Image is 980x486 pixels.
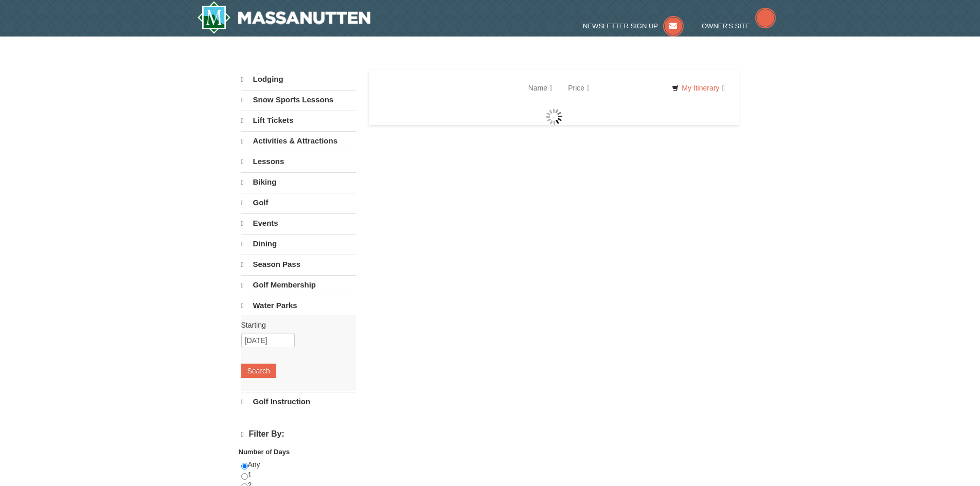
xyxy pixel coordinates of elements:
img: wait gif [546,109,562,125]
a: Season Pass [241,255,356,274]
img: Massanutten Resort Logo [197,1,371,34]
h4: Filter By: [241,429,356,439]
span: Owner's Site [702,22,750,30]
a: Activities & Attractions [241,131,356,151]
a: Lodging [241,70,356,89]
label: Starting [241,320,348,330]
a: Lessons [241,152,356,171]
a: Water Parks [241,296,356,315]
a: Snow Sports Lessons [241,90,356,110]
a: Golf [241,193,356,212]
a: Events [241,213,356,233]
a: Dining [241,234,356,254]
a: Lift Tickets [241,111,356,130]
strong: Number of Days [239,448,290,456]
a: Name [521,78,560,98]
a: Newsletter Sign Up [583,22,684,30]
a: Massanutten Resort [197,1,371,34]
a: Price [560,78,597,98]
span: Newsletter Sign Up [583,22,658,30]
a: Biking [241,172,356,192]
button: Search [241,364,276,378]
a: Owner's Site [702,22,776,30]
a: My Itinerary [665,80,731,96]
a: Golf Instruction [241,392,356,411]
a: Golf Membership [241,275,356,295]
